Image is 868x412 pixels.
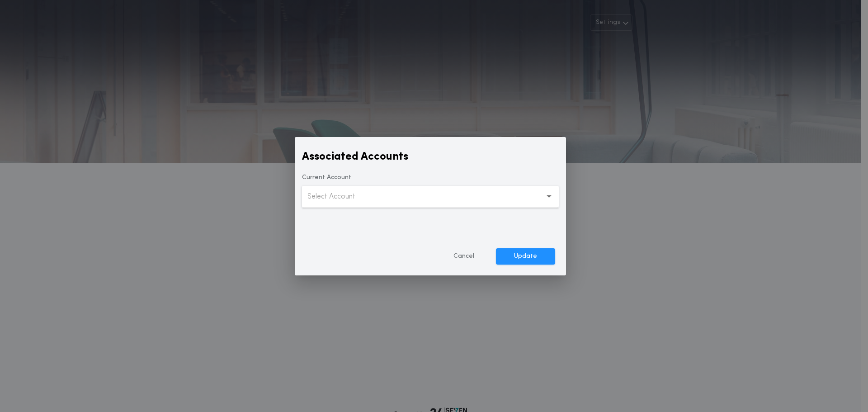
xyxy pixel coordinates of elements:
button: Cancel [435,248,492,265]
button: Select Account [302,186,559,208]
button: Update [496,248,555,265]
label: Current Account [302,173,351,182]
label: Associated Accounts [302,150,408,164]
p: Select Account [307,191,370,202]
